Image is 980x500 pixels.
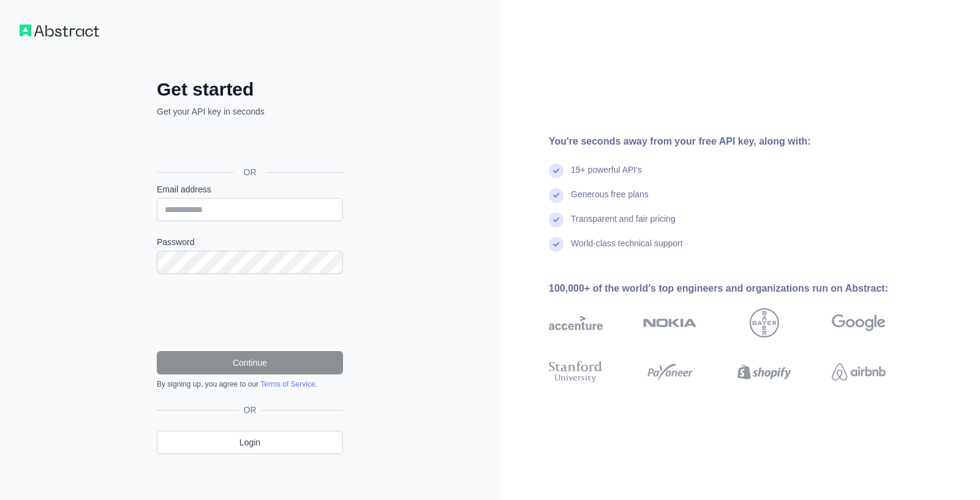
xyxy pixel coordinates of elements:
iframe: reCAPTCHA [157,289,343,336]
img: stanford university [549,358,603,385]
a: Login [157,431,343,454]
img: airbnb [832,358,886,385]
h2: Get started [157,78,343,100]
div: Transparent and fair pricing [571,213,676,237]
img: payoneer [643,358,697,385]
div: You're seconds away from your free API key, along with: [549,134,925,149]
img: Workflow [20,25,99,37]
button: Continue [157,351,343,374]
label: Password [157,236,343,248]
div: World-class technical support [571,237,683,262]
img: accenture [549,308,603,338]
div: Generous free plans [571,188,649,213]
div: By signing up, you agree to our . [157,379,343,389]
img: shopify [737,358,791,385]
img: google [832,308,886,338]
label: Email address [157,183,343,195]
img: check mark [549,237,563,252]
img: bayer [750,308,779,338]
span: OR [234,166,266,178]
img: check mark [549,164,563,178]
div: 15+ powerful API's [571,164,642,188]
span: OR [239,404,262,416]
div: 100,000+ of the world's top engineers and organizations run on Abstract: [549,281,925,296]
img: check mark [549,213,563,227]
a: Terms of Service [260,380,315,388]
iframe: “使用 Google 账号登录”按钮 [151,131,347,158]
img: check mark [549,188,563,203]
img: nokia [643,308,697,338]
p: Get your API key in seconds [157,105,343,118]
